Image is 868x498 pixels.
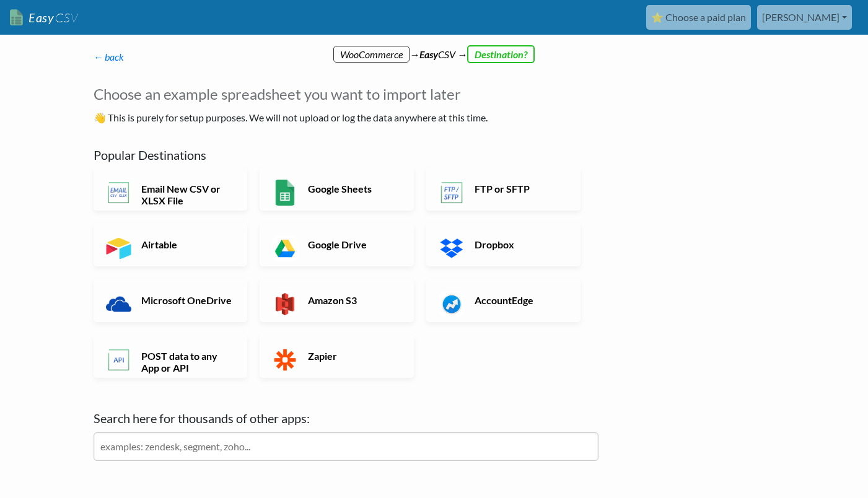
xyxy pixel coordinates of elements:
a: Email New CSV or XLSX File [94,167,248,211]
input: examples: zendesk, segment, zoho... [94,432,598,461]
h6: Google Sheets [305,183,402,194]
label: Search here for thousands of other apps: [94,409,598,427]
h6: Amazon S3 [305,294,402,306]
div: → CSV → [81,35,787,62]
h6: Dropbox [471,238,569,250]
a: Amazon S3 [260,279,414,322]
a: ⭐ Choose a paid plan [646,5,751,30]
img: Amazon S3 App & API [272,291,298,317]
img: Email New CSV or XLSX File App & API [106,180,132,206]
h6: Microsoft OneDrive [138,294,235,306]
a: EasyCSV [10,5,78,30]
img: Dropbox App & API [439,235,465,261]
h6: Google Drive [305,238,402,250]
img: POST data to any App or API App & API [106,347,132,373]
h6: FTP or SFTP [471,183,569,194]
a: Google Sheets [260,167,414,211]
img: Google Drive App & API [272,235,298,261]
a: [PERSON_NAME] [757,5,852,30]
a: Microsoft OneDrive [94,279,248,322]
img: Zapier App & API [272,347,298,373]
img: Google Sheets App & API [272,180,298,206]
img: Airtable App & API [106,235,132,261]
a: AccountEdge [426,279,581,322]
h6: Email New CSV or XLSX File [138,183,235,206]
a: Zapier [260,334,414,378]
a: POST data to any App or API [94,334,248,378]
a: Google Drive [260,223,414,266]
h4: Choose an example spreadsheet you want to import later [94,83,598,105]
h6: Zapier [305,350,402,362]
img: AccountEdge App & API [439,291,465,317]
a: FTP or SFTP [426,167,581,211]
h6: Airtable [138,238,235,250]
h6: AccountEdge [471,294,569,306]
a: Airtable [94,223,248,266]
span: CSV [54,10,78,25]
h5: Popular Destinations [94,147,598,162]
a: ← back [94,51,125,63]
h6: POST data to any App or API [138,350,235,373]
img: Microsoft OneDrive App & API [106,291,132,317]
a: Dropbox [426,223,581,266]
p: 👋 This is purely for setup purposes. We will not upload or log the data anywhere at this time. [94,110,598,125]
img: FTP or SFTP App & API [439,180,465,206]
